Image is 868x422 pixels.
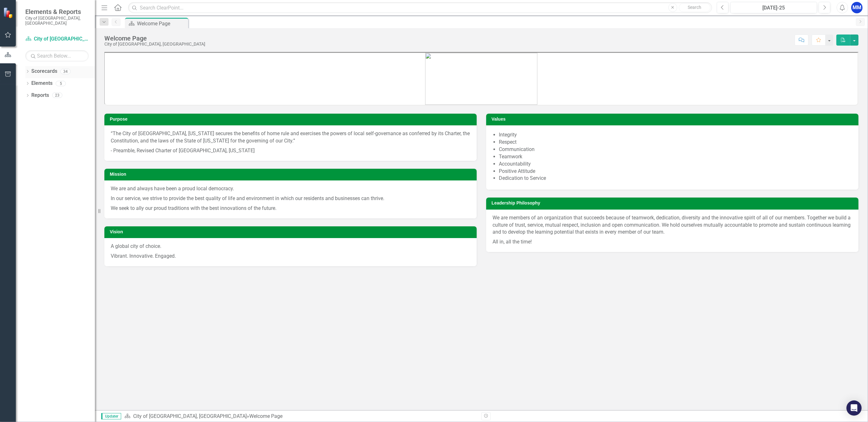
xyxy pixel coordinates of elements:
[111,194,470,204] p: In our service, we strive to provide the best quality of life and environment in which our reside...
[111,146,470,154] p: - Preamble, Revised Charter of [GEOGRAPHIC_DATA], [US_STATE]
[60,69,71,74] div: 34
[124,413,477,420] div: »
[499,146,852,153] li: Communication
[101,413,121,419] span: Updater
[499,153,852,161] li: Teamwork
[733,4,815,12] div: [DATE]-25
[111,251,470,260] p: Vibrant. Innovative. Engaged.
[137,20,187,28] div: Welcome Page
[52,93,62,98] div: 23
[851,2,863,13] button: MM
[111,204,470,212] p: We seek to ally our proud traditions with the best innovations of the future.
[56,81,66,86] div: 5
[25,8,89,16] span: Elements & Reports
[111,130,470,146] p: “The City of [GEOGRAPHIC_DATA], [US_STATE] secures the benefits of home rule and exercises the po...
[111,243,470,251] p: A global city of choice.
[104,35,205,42] div: Welcome Page
[104,42,205,47] div: City of [GEOGRAPHIC_DATA], [GEOGRAPHIC_DATA]
[110,117,474,122] h3: Purpose
[493,237,852,246] p: All in, all the time!
[25,50,89,61] input: Search Below...
[492,201,855,205] h3: Leadership Philosophy
[31,80,53,87] a: Elements
[846,400,862,416] div: Open Intercom Messenger
[688,5,701,10] span: Search
[499,168,852,175] li: Positive Attitude
[110,172,474,177] h3: Mission
[31,92,49,99] a: Reports
[25,16,89,26] small: City of [GEOGRAPHIC_DATA], [GEOGRAPHIC_DATA]
[31,68,57,75] a: Scorecards
[492,117,855,122] h3: Values
[25,35,89,43] a: City of [GEOGRAPHIC_DATA], [GEOGRAPHIC_DATA]
[110,230,474,234] h3: Vision
[493,214,852,237] p: We are members of an organization that succeeds because of teamwork, dedication, diversity and th...
[730,2,817,13] button: [DATE]-25
[425,53,537,105] img: city-of-dublin-logo.png
[499,139,852,146] li: Respect
[499,131,852,139] li: Integrity
[128,2,712,13] input: Search ClearPoint...
[679,3,710,12] button: Search
[249,413,282,419] div: Welcome Page
[3,7,14,18] img: ClearPoint Strategy
[111,185,470,194] p: We are and always have been a proud local democracy.
[499,161,852,168] li: Accountability
[499,175,852,182] li: Dedication to Service
[133,413,247,419] a: City of [GEOGRAPHIC_DATA], [GEOGRAPHIC_DATA]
